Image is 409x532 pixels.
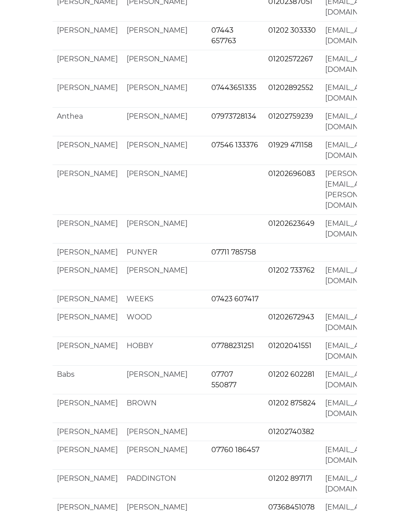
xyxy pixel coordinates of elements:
[122,385,207,413] td: [PERSON_NAME]
[53,262,122,281] td: [PERSON_NAME]
[268,285,315,294] a: 01202 733762
[211,465,259,473] a: 07760 186457
[122,281,207,309] td: [PERSON_NAME]
[268,74,313,82] a: 01202572267
[268,332,314,341] a: 01202672943
[122,356,207,385] td: HOBBY
[122,413,207,442] td: BROWN
[211,103,256,111] a: 07443651335
[321,12,396,41] td: [EMAIL_ADDRESS][DOMAIN_NAME]
[53,281,122,309] td: [PERSON_NAME]
[321,234,396,262] td: [EMAIL_ADDRESS][DOMAIN_NAME]
[268,160,312,169] a: 01929 471158
[321,98,396,127] td: [EMAIL_ADDRESS][DOMAIN_NAME]
[53,442,122,460] td: [PERSON_NAME]
[53,155,122,184] td: [PERSON_NAME]
[321,356,396,385] td: [EMAIL_ADDRESS][DOMAIN_NAME]
[321,41,396,69] td: [EMAIL_ADDRESS][DOMAIN_NAME]
[211,45,236,64] a: 07443 657763
[53,12,122,41] td: [PERSON_NAME]
[211,160,258,169] a: 07546 133376
[53,234,122,262] td: [PERSON_NAME]
[321,489,396,517] td: [EMAIL_ADDRESS][DOMAIN_NAME]
[268,361,311,369] a: 01202041551
[122,98,207,127] td: [PERSON_NAME]
[321,69,396,98] td: [EMAIL_ADDRESS][DOMAIN_NAME]
[268,522,315,531] a: 07368451078
[122,69,207,98] td: [PERSON_NAME]
[268,418,316,427] a: 01202 875824
[211,390,236,408] a: 07707 550877
[122,234,207,262] td: [PERSON_NAME]
[321,184,396,234] td: [PERSON_NAME][EMAIL_ADDRESS][PERSON_NAME][DOMAIN_NAME]
[268,447,314,455] a: 01202740382
[53,309,122,327] td: [PERSON_NAME]
[53,184,122,234] td: [PERSON_NAME]
[321,155,396,184] td: [EMAIL_ADDRESS][DOMAIN_NAME]
[122,12,207,41] td: [PERSON_NAME]
[122,309,207,327] td: WEEKS
[321,327,396,356] td: [EMAIL_ADDRESS][DOMAIN_NAME]
[53,41,122,69] td: [PERSON_NAME]
[53,356,122,385] td: [PERSON_NAME]
[122,327,207,356] td: WOOD
[268,494,312,502] a: 01202 897171
[268,239,315,247] a: 01202623649
[53,98,122,127] td: [PERSON_NAME]
[122,489,207,517] td: PADDINGTON
[211,131,256,140] a: 07973728134
[53,413,122,442] td: [PERSON_NAME]
[211,314,259,322] a: 07423 607417
[268,390,315,398] a: 01202 602281
[321,127,396,155] td: [EMAIL_ADDRESS][DOMAIN_NAME]
[211,361,254,369] a: 07788231251
[53,385,122,413] td: Babs
[268,131,313,140] a: 01202759239
[321,281,396,309] td: [EMAIL_ADDRESS][DOMAIN_NAME]
[53,489,122,517] td: [PERSON_NAME]
[268,189,315,197] a: 01202696083
[268,45,316,54] a: 01202 303330
[53,327,122,356] td: [PERSON_NAME]
[122,41,207,69] td: [PERSON_NAME]
[122,442,207,460] td: [PERSON_NAME]
[268,17,312,25] a: 01202387051
[122,460,207,489] td: [PERSON_NAME]
[122,155,207,184] td: [PERSON_NAME]
[268,103,313,111] a: 01202892552
[321,413,396,442] td: [EMAIL_ADDRESS][DOMAIN_NAME]
[211,267,256,276] a: 07711 785758
[122,127,207,155] td: [PERSON_NAME]
[321,460,396,489] td: [EMAIL_ADDRESS][DOMAIN_NAME]
[53,127,122,155] td: Anthea
[122,184,207,234] td: [PERSON_NAME]
[122,262,207,281] td: PUNYER
[53,69,122,98] td: [PERSON_NAME]
[321,385,396,413] td: [EMAIL_ADDRESS][DOMAIN_NAME]
[53,460,122,489] td: [PERSON_NAME]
